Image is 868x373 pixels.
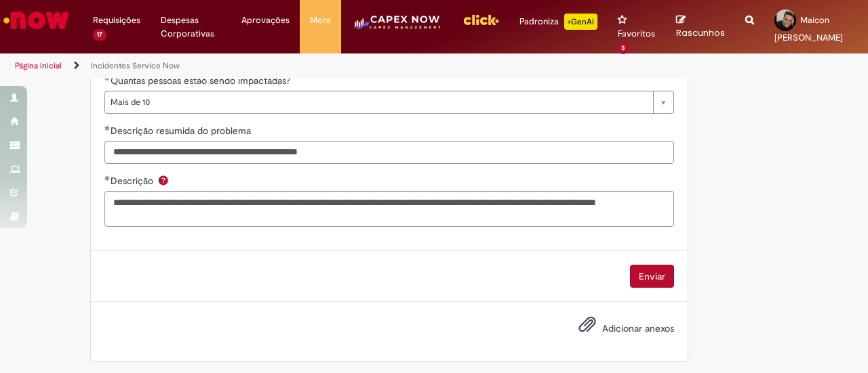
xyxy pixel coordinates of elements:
[519,14,597,30] div: Padroniza
[630,265,674,288] button: Enviar
[15,60,62,71] a: Página inicial
[155,175,172,185] span: Ajuda para Descrição
[676,14,725,39] a: Rascunhos
[104,75,111,81] span: Obrigatório Preenchido
[564,14,597,30] p: +GenAi
[676,26,725,39] span: Rascunhos
[351,14,441,41] img: CapexLogo5.png
[104,125,111,131] span: Obrigatório Preenchido
[93,29,106,41] span: 17
[93,14,140,27] span: Requisições
[111,125,254,137] span: Descrição resumida do problema
[104,191,674,227] textarea: Descrição
[602,322,674,334] span: Adicionar anexos
[111,175,156,187] span: Descrição
[104,175,111,181] span: Obrigatório Preenchido
[618,27,655,41] span: Favoritos
[1,7,71,34] img: ServiceNow
[575,312,599,343] button: Adicionar anexos
[104,141,674,164] input: Descrição resumida do problema
[10,53,568,79] ul: Trilhas de página
[774,14,843,43] span: Maicon [PERSON_NAME]
[310,14,331,27] span: More
[91,60,180,71] a: Incidentes Service Now
[241,14,290,27] span: Aprovações
[161,14,221,41] span: Despesas Corporativas
[111,91,646,113] span: Mais de 10
[618,43,629,54] span: 3
[111,74,293,87] span: Quantas pessoas estão sendo impactadas?
[462,9,499,30] img: click_logo_yellow_360x200.png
